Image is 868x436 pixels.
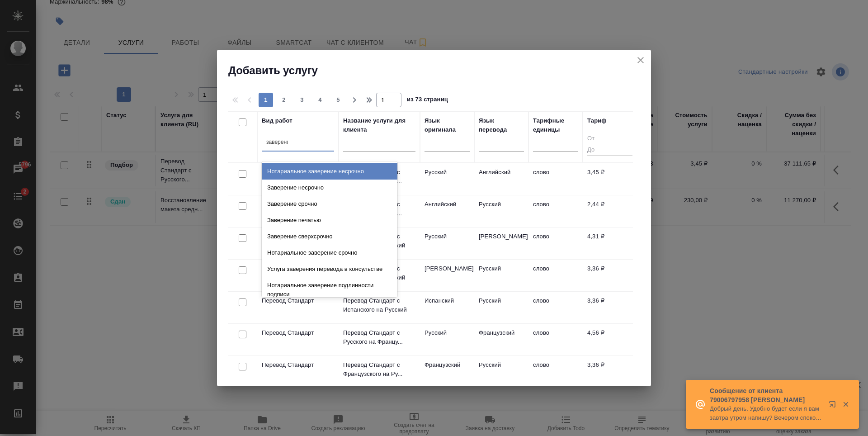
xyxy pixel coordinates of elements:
td: Испанский [420,292,474,323]
td: Русский [474,260,528,291]
td: слово [528,195,583,227]
td: 3,45 ₽ [583,163,637,195]
td: Русский [420,227,474,259]
td: 4,56 ₽ [583,324,637,355]
td: 4,31 ₽ [583,227,637,259]
td: слово [528,324,583,355]
p: Перевод Стандарт [262,328,334,337]
span: 5 [331,95,345,104]
td: Русский [474,292,528,323]
td: 3,36 ₽ [583,260,637,291]
div: Нотариальное заверение несрочно [262,163,397,180]
div: Нотариальное заверение срочно [262,245,397,261]
td: Английский [474,163,528,195]
input: От [587,133,632,145]
td: Русский [420,163,474,195]
p: Перевод Стандарт с Испанского на Русский [343,296,415,314]
div: Заверение сверхсрочно [262,228,397,245]
td: Французский [420,356,474,388]
div: Заверение несрочно [262,180,397,196]
p: Перевод Стандарт с Русского на Францу... [343,328,415,346]
input: До [587,145,632,156]
td: 3,36 ₽ [583,356,637,388]
p: Добрый день. Удобно будет если я вам завтра утром напишу? Вечером спокойно дома просмотрю. [710,404,823,422]
span: 4 [313,95,327,104]
td: Русский [420,324,474,355]
div: Нотариальное заверение подлинности подписи [262,277,397,303]
div: Язык оригинала [425,116,470,134]
button: Закрыть [836,400,855,408]
div: Название услуги для клиента [343,116,415,134]
div: Заверение печатью [262,212,397,228]
button: 3 [295,93,309,107]
td: [PERSON_NAME] [420,260,474,291]
td: [PERSON_NAME] [474,227,528,259]
td: слово [528,163,583,195]
button: close [634,53,647,67]
button: 4 [313,93,327,107]
div: Тарифные единицы [533,116,578,134]
button: 5 [331,93,345,107]
span: 2 [277,95,291,104]
td: слово [528,356,583,388]
div: Услуга заверения перевода в консульстве [262,261,397,277]
td: 2,44 ₽ [583,195,637,227]
p: Перевод Стандарт [262,360,334,370]
h2: Добавить услугу [228,63,651,78]
p: Перевод Стандарт с Французского на Ру... [343,360,415,379]
td: Английский [420,195,474,227]
p: Перевод Стандарт [262,296,334,305]
div: Тариф [587,116,607,125]
td: Русский [474,356,528,388]
td: 3,36 ₽ [583,292,637,323]
div: Язык перевода [479,116,524,134]
span: из 73 страниц [407,94,448,107]
p: Сообщение от клиента 79006797958 [PERSON_NAME] [710,386,823,404]
td: слово [528,292,583,323]
div: Вид работ [262,116,292,125]
span: 3 [295,95,309,104]
td: Французский [474,324,528,355]
button: 2 [277,93,291,107]
div: Заверение срочно [262,196,397,212]
td: слово [528,260,583,291]
td: слово [528,227,583,259]
button: Открыть в новой вкладке [823,395,845,417]
td: Русский [474,195,528,227]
